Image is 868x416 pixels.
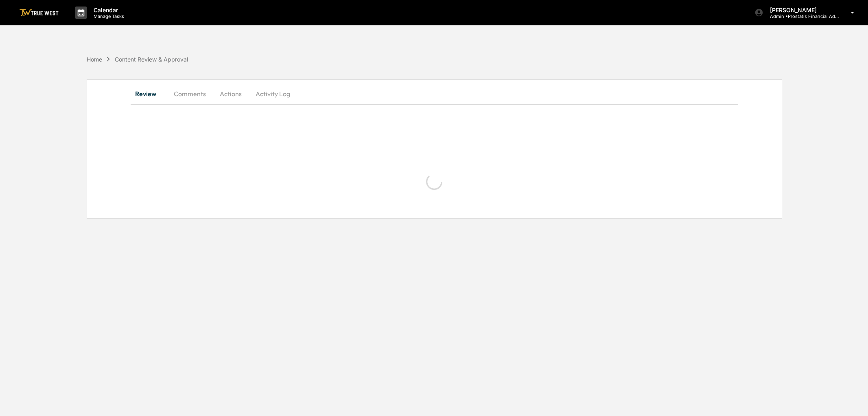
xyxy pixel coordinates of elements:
[131,84,738,103] div: secondary tabs example
[167,84,212,103] button: Comments
[87,7,128,13] p: Calendar
[763,7,839,13] p: [PERSON_NAME]
[87,13,128,19] p: Manage Tasks
[763,13,839,19] p: Admin • Prostatis Financial Advisors
[131,84,167,103] button: Review
[87,56,102,63] div: Home
[212,84,249,103] button: Actions
[115,56,188,63] div: Content Review & Approval
[249,84,297,103] button: Activity Log
[20,9,59,17] img: logo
